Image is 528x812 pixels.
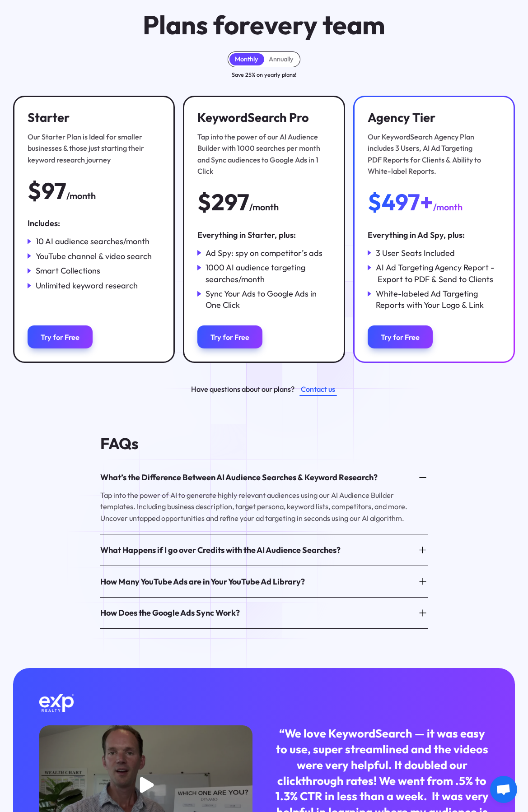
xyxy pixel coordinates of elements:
div: Monthly [235,55,258,63]
a: Try for Free [28,325,93,348]
h3: Starter [28,110,160,125]
div: Contact us [301,384,335,395]
div: Ad Spy: spy on competitor’s ads [206,247,322,259]
div: Everything in Starter, plus: [197,229,330,241]
div: Tap into the power of our AI Audience Builder with 1000 searches per month and Sync audiences to ... [197,131,330,177]
p: Tap into the power of AI to generate highly relevant audiences using our AI Audience Builder temp... [100,490,411,524]
h4: FAQs [100,435,428,452]
div: YouTube channel & video search [36,251,152,262]
h3: KeywordSearch Pro [197,110,330,125]
div: 1000 AI audience targeting searches/month [206,262,330,285]
div: Try for Free [381,333,420,342]
div: /month [433,200,463,214]
div: Our Starter Plan is Ideal for smaller businesses & those just starting their keyword research jou... [28,131,160,166]
div: $297 [197,190,249,214]
a: Contact us [299,383,337,396]
div: /month [66,189,96,203]
h3: Agency Tier [368,110,500,125]
span: every team [250,8,385,41]
div: /month [249,200,279,214]
div: Includes: [28,218,160,229]
div: What’s the Difference Between AI Audience Searches & Keyword Research? [100,472,378,483]
div: $497+ [368,190,433,214]
div: Have questions about our plans? [191,384,294,395]
div: 3 User Seats Included [376,247,455,259]
img: Exp Realty [39,694,74,712]
div: $97 [28,179,66,203]
div: How Does the Google Ads Sync Work? [100,607,240,618]
a: Try for Free [368,325,433,348]
div: Our KeywordSearch Agency Plan includes 3 Users, AI Ad Targeting PDF Reports for Clients & Ability... [368,131,500,177]
div: How Many YouTube Ads are in Your YouTube Ad Library? [100,576,305,587]
div: AI Ad Targeting Agency Report - Export to PDF & Send to Clients [376,262,500,285]
div: White-labeled Ad Targeting Reports with Your Logo & Link [376,288,500,311]
h1: Plans for [143,11,385,38]
div: Sync Your Ads to Google Ads in One Click [206,288,330,311]
div: Try for Free [41,333,79,342]
div: Try for Free [210,333,249,342]
div: Everything in Ad Spy, plus: [368,229,500,241]
div: Smart Collections [36,265,100,276]
div: What Happens if I go over Credits with the AI Audience Searches? [100,544,341,556]
a: Try for Free [197,325,262,348]
div: Unlimited keyword research [36,280,138,291]
div: Annually [269,55,294,63]
div: Save 25% on yearly plans! [232,70,296,79]
div: 10 AI audience searches/month [36,236,150,247]
div: Open chat [490,776,517,803]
